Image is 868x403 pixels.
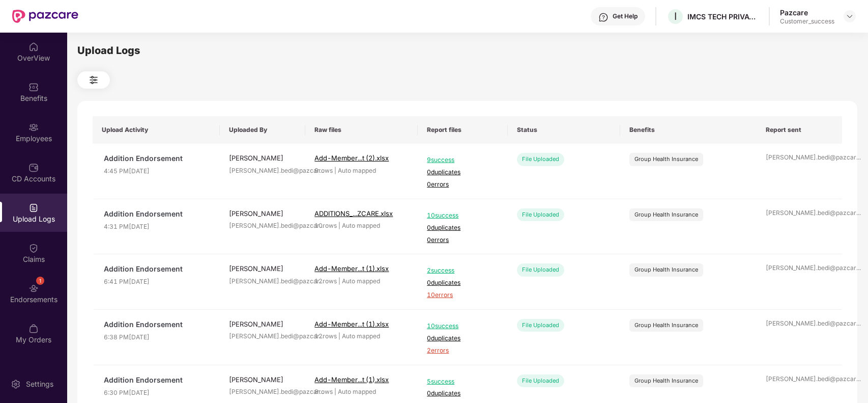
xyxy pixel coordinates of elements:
span: Add-Member...t (1).xlsx [314,320,389,328]
span: 0 duplicates [427,389,499,398]
span: | [338,277,340,285]
img: svg+xml;base64,PHN2ZyBpZD0iVXBsb2FkX0xvZ3MiIGRhdGEtbmFtZT0iVXBsb2FkIExvZ3MiIHhtbG5zPSJodHRwOi8vd3... [28,203,39,213]
span: 6:41 PM[DATE] [104,277,211,287]
div: File Uploaded [517,153,564,166]
div: Group Health Insurance [634,377,698,385]
img: svg+xml;base64,PHN2ZyBpZD0iSGVscC0zMngzMiIgeG1sbnM9Imh0dHA6Ly93d3cudzMub3JnLzIwMDAvc3ZnIiB3aWR0aD... [598,12,609,22]
span: | [338,222,340,229]
img: svg+xml;base64,PHN2ZyBpZD0iSG9tZSIgeG1sbnM9Imh0dHA6Ly93d3cudzMub3JnLzIwMDAvc3ZnIiB3aWR0aD0iMjAiIG... [28,42,39,52]
div: [PERSON_NAME].bedi@pazcar [229,277,296,286]
span: Auto mapped [342,277,380,285]
img: svg+xml;base64,PHN2ZyBpZD0iRHJvcGRvd24tMzJ4MzIiIHhtbG5zPSJodHRwOi8vd3d3LnczLm9yZy8yMDAwL3N2ZyIgd2... [846,12,854,20]
span: Addition Endorsement [104,263,211,275]
img: svg+xml;base64,PHN2ZyBpZD0iU2V0dGluZy0yMHgyMCIgeG1sbnM9Imh0dHA6Ly93d3cudzMub3JnLzIwMDAvc3ZnIiB3aW... [11,379,21,389]
div: Settings [23,379,56,389]
span: ... [856,375,861,383]
span: Auto mapped [342,222,380,229]
div: [PERSON_NAME].bedi@pazcar [229,166,296,176]
div: Upload Logs [77,43,857,59]
div: Group Health Insurance [634,155,698,164]
span: I [674,10,677,22]
th: Upload Activity [93,116,220,144]
th: Uploaded By [220,116,305,144]
span: | [334,388,336,395]
span: 6:38 PM[DATE] [104,333,211,342]
span: Addition Endorsement [104,374,211,386]
span: 12 rows [314,332,337,340]
div: Pazcare [780,8,834,17]
span: 6:30 PM[DATE] [104,388,211,398]
span: 0 duplicates [427,168,499,177]
div: [PERSON_NAME].bedi@pazcar [766,263,833,273]
span: 9 success [427,155,499,165]
th: Report sent [757,116,842,144]
span: 10 rows [314,222,337,229]
img: svg+xml;base64,PHN2ZyBpZD0iQmVuZWZpdHMiIHhtbG5zPSJodHRwOi8vd3d3LnczLm9yZy8yMDAwL3N2ZyIgd2lkdGg9Ij... [28,82,39,92]
span: Auto mapped [342,332,380,340]
img: svg+xml;base64,PHN2ZyBpZD0iRW1wbG95ZWVzIiB4bWxucz0iaHR0cDovL3d3dy53My5vcmcvMjAwMC9zdmciIHdpZHRoPS... [28,122,39,132]
div: Customer_success [780,17,834,25]
span: Auto mapped [338,167,376,174]
div: File Uploaded [517,319,564,332]
div: [PERSON_NAME].bedi@pazcar [229,387,296,397]
span: 2 errors [427,346,499,356]
div: [PERSON_NAME] [229,153,296,163]
div: IMCS TECH PRIVATE LIMITED [687,12,759,21]
span: 4:31 PM[DATE] [104,222,211,232]
img: New Pazcare Logo [12,10,78,23]
span: Addition Endorsement [104,319,211,330]
div: Get Help [613,12,638,20]
span: 5 success [427,377,499,387]
div: [PERSON_NAME] [229,263,296,274]
span: ... [856,153,861,161]
div: [PERSON_NAME] [229,208,296,219]
div: [PERSON_NAME].bedi@pazcar [766,208,833,218]
span: 10 errors [427,290,499,300]
span: Add-Member...t (1).xlsx [314,375,389,384]
span: 0 duplicates [427,278,499,288]
span: 8 rows [314,388,333,395]
span: 2 success [427,266,499,276]
span: | [338,332,340,340]
span: 12 rows [314,277,337,285]
div: [PERSON_NAME].bedi@pazcar [766,319,833,329]
span: ... [856,264,861,272]
span: ... [856,319,861,327]
img: svg+xml;base64,PHN2ZyBpZD0iRW5kb3JzZW1lbnRzIiB4bWxucz0iaHR0cDovL3d3dy53My5vcmcvMjAwMC9zdmciIHdpZH... [28,283,39,293]
div: [PERSON_NAME].bedi@pazcar [229,332,296,341]
img: svg+xml;base64,PHN2ZyBpZD0iTXlfT3JkZXJzIiBkYXRhLW5hbWU9Ik15IE9yZGVycyIgeG1sbnM9Imh0dHA6Ly93d3cudz... [28,324,39,334]
span: 0 duplicates [427,334,499,343]
span: 0 duplicates [427,223,499,233]
div: [PERSON_NAME] [229,374,296,385]
div: File Uploaded [517,263,564,276]
th: Status [508,116,620,144]
span: 4:45 PM[DATE] [104,167,211,176]
span: 9 rows [314,167,333,174]
span: 0 errors [427,180,499,190]
span: 10 success [427,211,499,221]
span: ADDITIONS_...ZCARE.xlsx [314,209,393,218]
div: File Uploaded [517,374,564,387]
span: Addition Endorsement [104,153,211,164]
div: [PERSON_NAME] [229,319,296,329]
div: 1 [36,277,44,285]
span: 0 errors [427,235,499,245]
th: Raw files [305,116,418,144]
img: svg+xml;base64,PHN2ZyB4bWxucz0iaHR0cDovL3d3dy53My5vcmcvMjAwMC9zdmciIHdpZHRoPSIyNCIgaGVpZ2h0PSIyNC... [88,74,100,86]
th: Report files [418,116,508,144]
th: Benefits [620,116,757,144]
img: svg+xml;base64,PHN2ZyBpZD0iQ2xhaW0iIHhtbG5zPSJodHRwOi8vd3d3LnczLm9yZy8yMDAwL3N2ZyIgd2lkdGg9IjIwIi... [28,243,39,253]
div: Group Health Insurance [634,321,698,330]
div: Group Health Insurance [634,265,698,274]
span: Auto mapped [338,388,376,395]
div: Group Health Insurance [634,210,698,219]
span: Add-Member...t (2).xlsx [314,154,389,162]
div: [PERSON_NAME].bedi@pazcar [766,153,833,163]
span: Addition Endorsement [104,208,211,220]
div: File Uploaded [517,208,564,221]
span: 10 success [427,321,499,331]
span: | [334,167,336,174]
span: ... [856,209,861,217]
div: [PERSON_NAME].bedi@pazcar [229,221,296,231]
span: Add-Member...t (1).xlsx [314,264,389,273]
